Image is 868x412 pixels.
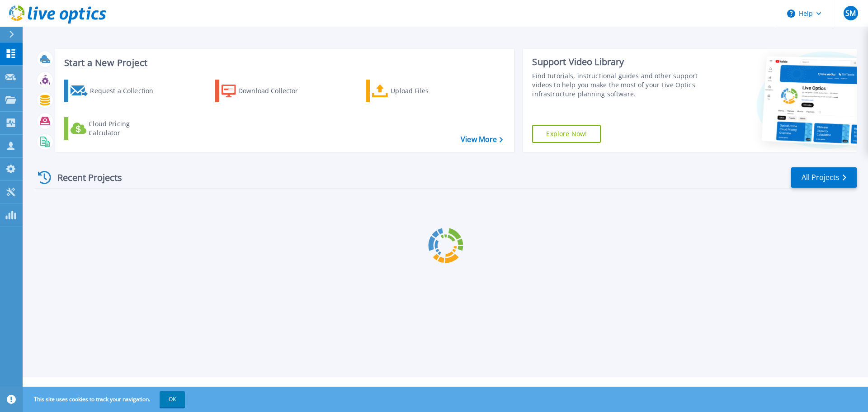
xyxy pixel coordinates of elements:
[35,166,134,189] div: Recent Projects
[366,80,467,102] a: Upload Files
[461,135,503,144] a: View More
[845,9,856,17] span: SM
[391,82,463,100] div: Upload Files
[25,391,185,407] span: This site uses cookies to track your navigation.
[532,56,702,68] div: Support Video Library
[238,82,311,100] div: Download Collector
[64,58,503,68] h3: Start a New Project
[791,167,857,188] a: All Projects
[90,82,162,100] div: Request a Collection
[160,391,185,407] button: OK
[64,80,165,102] a: Request a Collection
[64,117,165,140] a: Cloud Pricing Calculator
[215,80,316,102] a: Download Collector
[532,125,601,143] a: Explore Now!
[89,119,161,137] div: Cloud Pricing Calculator
[532,71,702,99] div: Find tutorials, instructional guides and other support videos to help you make the most of your L...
